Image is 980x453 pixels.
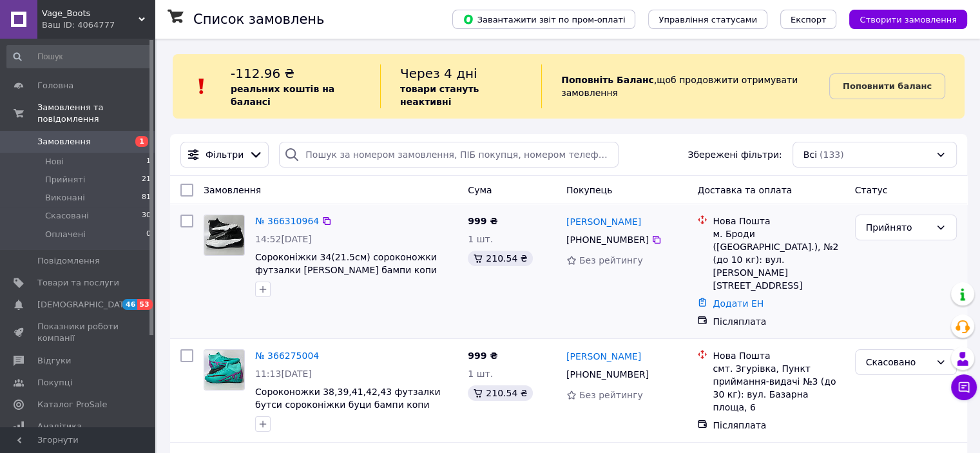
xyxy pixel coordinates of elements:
[122,299,137,310] span: 46
[866,355,930,369] div: Скасовано
[468,385,532,401] div: 210.54 ₴
[146,156,151,168] span: 1
[37,102,155,125] span: Замовлення та повідомлення
[468,251,532,266] div: 210.54 ₴
[713,419,844,432] div: Післяплата
[780,10,837,29] button: Експорт
[648,10,767,29] button: Управління статусами
[37,299,133,311] span: [DEMOGRAPHIC_DATA]
[137,299,152,310] span: 53
[697,185,792,195] span: Доставка та оплата
[192,77,211,96] img: :exclamation:
[829,73,945,99] a: Поповнити баланс
[541,64,829,108] div: , щоб продовжити отримувати замовлення
[579,255,643,265] span: Без рейтингу
[820,149,844,160] span: (133)
[658,15,757,24] span: Управління статусами
[951,374,977,400] button: Чат з покупцем
[468,369,493,379] span: 1 шт.
[713,298,764,309] a: Додати ЕН
[255,234,312,244] span: 14:52[DATE]
[713,215,844,227] div: Нова Пошта
[37,80,73,92] span: Головна
[561,75,654,85] b: Поповніть Баланс
[142,192,151,204] span: 81
[687,148,782,161] span: Збережені фільтри:
[255,369,312,379] span: 11:13[DATE]
[255,387,440,423] a: Сороконожки 38,39,41,42,43 футзалки бутси сороконіжки буци бампи копи копачки
[843,81,932,91] b: Поповнити баланс
[37,377,72,389] span: Покупці
[849,10,967,29] button: Створити замовлення
[204,185,261,195] span: Замовлення
[37,321,119,344] span: Показники роботи компанії
[37,421,82,432] span: Аналітика
[45,174,85,186] span: Прийняті
[713,349,844,362] div: Нова Пошта
[45,229,86,240] span: Оплачені
[142,174,151,186] span: 21
[142,210,151,222] span: 30
[146,229,151,240] span: 0
[468,234,493,244] span: 1 шт.
[45,210,89,222] span: Скасовані
[42,8,139,19] span: Vage_Boots
[204,349,245,390] a: Фото товару
[566,350,641,363] a: [PERSON_NAME]
[45,156,64,168] span: Нові
[255,252,437,288] a: Сороконіжки 34(21.5см) сороконожки футзалки [PERSON_NAME] бампи копи копачки
[564,231,651,249] div: [PHONE_NUMBER]
[37,399,107,410] span: Каталог ProSale
[37,255,100,267] span: Повідомлення
[855,185,888,195] span: Статус
[193,12,324,27] h1: Список замовлень
[204,215,244,255] img: Фото товару
[803,148,817,161] span: Всі
[713,362,844,414] div: смт. Згурівка, Пункт приймання-видачі №3 (до 30 кг): вул. Базарна площа, 6
[791,15,827,24] span: Експорт
[713,227,844,292] div: м. Броди ([GEOGRAPHIC_DATA].), №2 (до 10 кг): вул. [PERSON_NAME][STREET_ADDRESS]
[452,10,635,29] button: Завантажити звіт по пром-оплаті
[468,351,497,361] span: 999 ₴
[564,365,651,383] div: [PHONE_NUMBER]
[135,136,148,147] span: 1
[255,351,319,361] a: № 366275004
[37,277,119,289] span: Товари та послуги
[231,84,334,107] b: реальних коштів на балансі
[566,215,641,228] a: [PERSON_NAME]
[37,355,71,367] span: Відгуки
[400,84,479,107] b: товари стануть неактивні
[279,142,619,168] input: Пошук за номером замовлення, ПІБ покупця, номером телефону, Email, номером накладної
[713,315,844,328] div: Післяплата
[231,66,294,81] span: -112.96 ₴
[37,136,91,148] span: Замовлення
[204,350,244,390] img: Фото товару
[206,148,244,161] span: Фільтри
[579,390,643,400] span: Без рейтингу
[400,66,477,81] span: Через 4 дні
[836,14,967,24] a: Створити замовлення
[468,216,497,226] span: 999 ₴
[468,185,492,195] span: Cума
[566,185,612,195] span: Покупець
[204,215,245,256] a: Фото товару
[6,45,152,68] input: Пошук
[42,19,155,31] div: Ваш ID: 4064777
[463,14,625,25] span: Завантажити звіт по пром-оплаті
[866,220,930,235] div: Прийнято
[860,15,957,24] span: Створити замовлення
[45,192,85,204] span: Виконані
[255,216,319,226] a: № 366310964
